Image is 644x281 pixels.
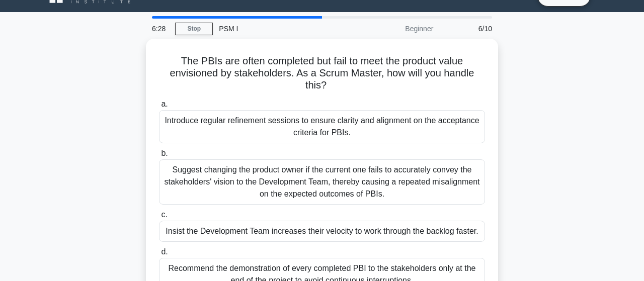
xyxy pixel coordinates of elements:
div: PSM I [213,19,351,39]
span: b. [161,149,168,157]
h5: The PBIs are often completed but fail to meet the product value envisioned by stakeholders. As a ... [158,55,486,92]
span: a. [161,100,168,108]
div: Suggest changing the product owner if the current one fails to accurately convey the stakeholders... [159,159,485,205]
div: Introduce regular refinement sessions to ensure clarity and alignment on the acceptance criteria ... [159,110,485,143]
span: c. [161,210,167,219]
div: 6:28 [146,19,175,39]
a: Stop [175,23,213,35]
div: Insist the Development Team increases their velocity to work through the backlog faster. [159,221,485,242]
span: d. [161,247,168,256]
div: Beginner [351,19,439,39]
div: 6/10 [439,19,498,39]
